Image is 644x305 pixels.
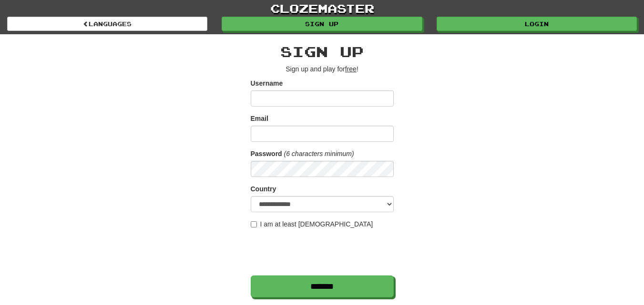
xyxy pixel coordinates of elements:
[345,65,357,73] u: free
[251,219,373,229] label: I am at least [DEMOGRAPHIC_DATA]
[251,79,283,88] label: Username
[251,44,394,59] h2: Sign up
[437,17,637,31] a: Login
[251,114,268,123] label: Email
[284,150,354,157] em: (6 characters minimum)
[251,184,276,194] label: Country
[251,234,396,271] iframe: reCAPTCHA
[222,17,422,31] a: Sign up
[7,17,207,31] a: Languages
[251,64,394,74] p: Sign up and play for !
[251,149,282,158] label: Password
[251,221,257,227] input: I am at least [DEMOGRAPHIC_DATA]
